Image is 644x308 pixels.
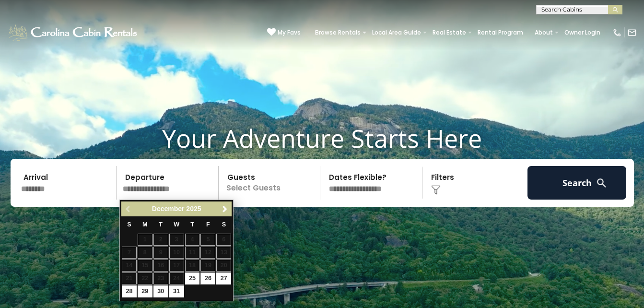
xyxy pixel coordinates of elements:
span: My Favs [278,28,301,37]
span: Sunday [127,221,131,228]
img: White-1-1-2.png [7,23,140,42]
a: Real Estate [428,26,471,39]
a: 29 [138,285,152,297]
a: About [530,26,558,39]
a: My Favs [267,28,301,37]
span: Friday [206,221,210,228]
span: 2025 [186,205,201,213]
img: filter--v1.png [431,185,441,195]
span: Saturday [222,221,226,228]
span: Next [221,205,229,213]
a: Local Area Guide [367,26,426,39]
a: 31 [169,285,184,297]
img: mail-regular-white.png [627,28,637,37]
span: Thursday [190,221,194,228]
img: phone-regular-white.png [612,28,622,37]
span: December [152,205,185,213]
a: 28 [122,285,137,297]
a: Browse Rentals [310,26,365,39]
a: Rental Program [473,26,528,39]
a: Next [219,203,231,215]
a: 27 [216,272,231,284]
span: Tuesday [159,221,163,228]
a: 25 [185,272,200,284]
img: search-regular-white.png [596,177,608,189]
button: Search [527,166,627,200]
span: Monday [142,221,148,228]
span: Wednesday [174,221,179,228]
a: 26 [200,272,215,284]
p: Select Guests [222,166,320,200]
h1: Your Adventure Starts Here [7,123,637,153]
a: 30 [153,285,168,297]
a: Owner Login [560,26,605,39]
